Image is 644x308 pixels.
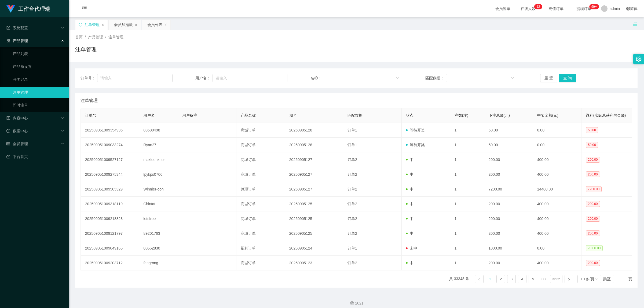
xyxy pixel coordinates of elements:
td: 福利订单 [236,241,285,256]
i: 图标: down [595,277,598,281]
a: 4 [518,275,526,283]
i: 图标: check-circle-o [6,129,10,133]
p: 1 [536,4,538,9]
td: 1 [450,226,484,241]
span: 订单号： [80,75,97,81]
span: 首页 [75,35,83,39]
td: 1 [450,182,484,197]
td: 1 [450,152,484,167]
span: 200.00 [586,230,600,236]
input: 请输入 [97,74,173,82]
i: 图标: close [164,23,167,27]
a: 即时注单 [13,100,64,111]
i: 图标: table [6,142,10,146]
td: 200.00 [484,211,533,226]
td: 20250905125 [285,197,343,211]
td: 202509051009033274 [81,138,139,152]
button: 查 询 [559,74,576,82]
span: 订单1 [347,143,357,147]
td: 1 [450,197,484,211]
span: 状态 [406,113,414,118]
img: logo.9652507e.png [6,5,15,13]
a: 3335 [550,275,562,283]
td: 400.00 [533,211,581,226]
span: 200.00 [586,216,600,222]
p: 2 [538,4,540,9]
td: 商城订单 [236,138,285,152]
td: Chintat [139,197,178,211]
span: 订单号 [85,113,96,118]
a: 产品列表 [13,48,64,59]
sup: 12 [534,4,542,9]
td: 400.00 [533,197,581,211]
td: 400.00 [533,226,581,241]
td: 20250905127 [285,167,343,182]
td: 商城订单 [236,226,285,241]
td: 商城订单 [236,123,285,138]
span: 用户名： [195,75,213,81]
td: 200.00 [484,152,533,167]
td: 202509051009527127 [81,152,139,167]
span: 注单管理 [80,97,98,104]
td: 1 [450,167,484,182]
td: 20250905127 [285,152,343,167]
span: 匹配数据 [347,113,363,118]
div: 注单管理 [85,20,100,30]
a: 注单管理 [13,87,64,98]
li: 共 33348 条， [449,275,473,283]
span: 下注总额(元) [489,113,510,118]
span: 注单管理 [108,35,123,39]
input: 请输入 [213,74,287,82]
span: 订单2 [347,157,357,162]
span: 盈利(实际总获利的金额) [586,113,626,118]
span: 订单2 [347,217,357,221]
td: 20250905127 [285,182,343,197]
li: 1 [486,275,494,283]
span: 系统配置 [6,26,28,30]
span: 期号 [289,113,297,118]
span: 7200.00 [586,186,602,192]
i: 图标: copyright [350,301,354,305]
span: 中 [406,157,414,162]
td: 1 [450,123,484,138]
div: 10 条/页 [581,275,594,283]
td: 200.00 [484,197,533,211]
i: 图标: down [396,76,399,80]
i: 图标: down [511,76,514,80]
a: 3 [507,275,515,283]
span: 用户名 [143,113,155,118]
td: WinniePooh [139,182,178,197]
td: 202509051009049165 [81,241,139,256]
td: 200.00 [484,167,533,182]
td: 商城订单 [236,152,285,167]
span: 中 [406,187,414,191]
td: 202509051009318119 [81,197,139,211]
span: 等待开奖 [406,143,425,147]
li: 2 [496,275,505,283]
td: 50.00 [484,138,533,152]
td: 14400.00 [533,182,581,197]
td: 400.00 [533,256,581,270]
span: 会员管理 [6,142,28,146]
td: 20250905128 [285,123,343,138]
li: 向后 5 页 [539,275,548,283]
li: 下一页 [565,275,573,283]
td: 0.00 [533,241,581,256]
span: -1000.00 [586,245,603,251]
i: 图标: global [626,7,630,10]
span: 在线人数 [518,7,538,10]
div: 跳至 页 [603,275,632,283]
span: 数据中心 [6,129,28,133]
span: 订单2 [347,187,357,191]
span: 订单2 [347,172,357,177]
span: 200.00 [586,171,600,177]
a: 开奖记录 [13,74,64,85]
td: 202509051009275344 [81,167,139,182]
td: 202509051009121797 [81,226,139,241]
span: ••• [539,275,548,283]
span: 注数(注) [455,113,468,118]
i: 图标: form [6,26,10,30]
td: 1 [450,241,484,256]
i: 图标: sync [79,23,82,27]
td: 20250905124 [285,241,343,256]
